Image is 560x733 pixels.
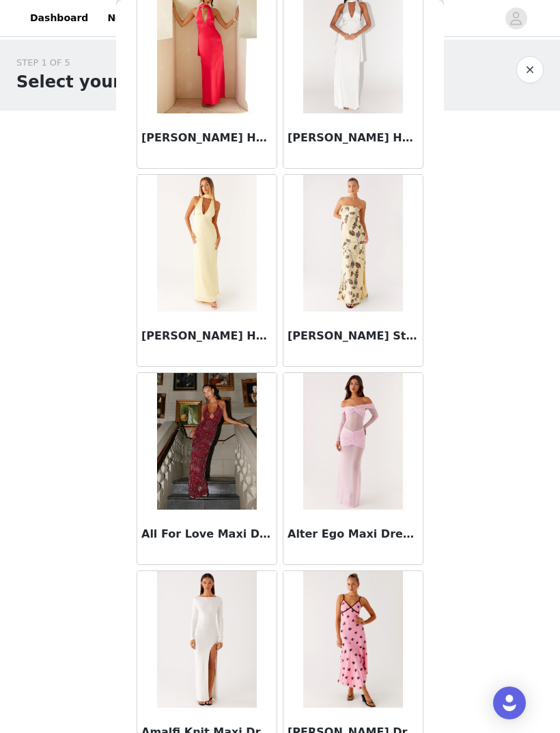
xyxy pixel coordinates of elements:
[157,175,256,312] img: Alicia Satin Halter Maxi Dress - Yellow
[16,70,189,94] h1: Select your styles!
[303,373,402,510] img: Alter Ego Maxi Dress - Pink
[141,130,272,146] h3: [PERSON_NAME] Halter Maxi Dress - Fuchsia
[99,3,167,33] a: Networks
[16,56,189,70] div: STEP 1 OF 5
[493,687,526,719] div: Open Intercom Messenger
[303,571,403,708] img: Amelia Midi Dress - Pink
[509,8,522,29] div: avatar
[141,328,272,344] h3: [PERSON_NAME] Halter Maxi Dress - Yellow
[288,526,419,542] h3: Alter Ego Maxi Dress - Pink
[157,571,256,708] img: Amalfi Knit Maxi Dress - White
[288,130,419,146] h3: [PERSON_NAME] Halter Maxi Dress - White
[157,373,256,510] img: All For Love Maxi Dress - Burgundy
[141,526,272,542] h3: All For Love Maxi Dress - Burgundy
[288,328,419,344] h3: [PERSON_NAME] Strapless Maxi Dress - Buttercream Bliss
[22,3,96,33] a: Dashboard
[303,175,402,312] img: Alisa Strapless Maxi Dress - Buttercream Bliss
